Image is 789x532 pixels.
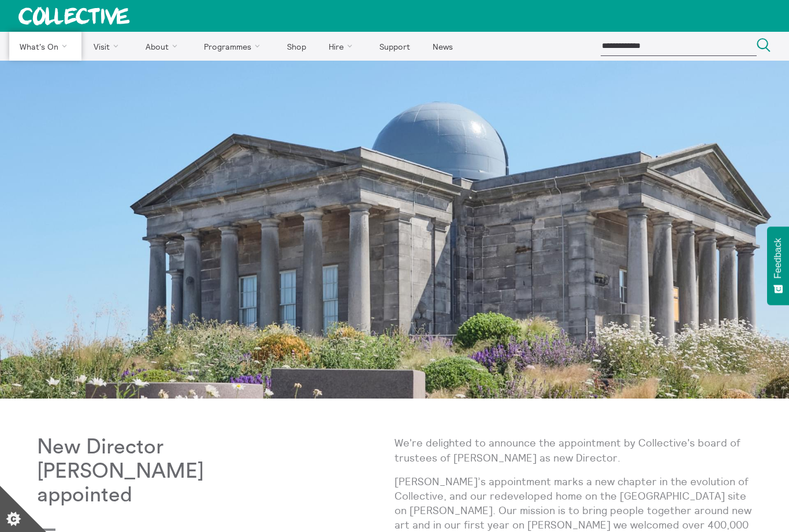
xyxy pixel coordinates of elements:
a: Shop [277,32,316,61]
a: Programmes [194,32,275,61]
a: Support [369,32,420,61]
a: News [422,32,463,61]
button: Feedback - Show survey [767,226,789,305]
p: We're delighted to announce the appointment by Collective's board of trustees of [PERSON_NAME] as... [394,436,752,464]
span: Feedback [773,238,783,278]
a: What's On [9,32,81,61]
h3: New Director [PERSON_NAME] appointed [37,436,216,507]
a: Hire [319,32,367,61]
a: Visit [84,32,133,61]
a: About [135,32,192,61]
